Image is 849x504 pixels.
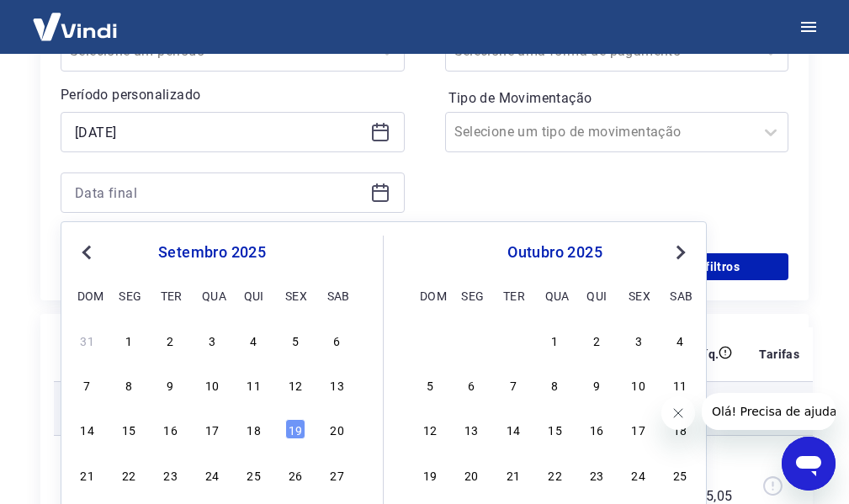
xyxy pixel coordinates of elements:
[77,330,98,350] div: Choose domingo, 31 de agosto de 2025
[702,393,836,430] iframe: Mensagem da empresa
[327,464,348,485] div: Choose sábado, 27 de setembro de 2025
[670,419,690,439] div: Choose sábado, 18 de outubro de 2025
[119,330,139,350] div: Choose segunda-feira, 1 de setembro de 2025
[545,419,565,439] div: Choose quarta-feira, 15 de outubro de 2025
[629,285,649,305] div: sex
[670,330,690,350] div: Choose sábado, 4 de outubro de 2025
[20,1,130,52] img: Vindi
[77,374,98,395] div: Choose domingo, 7 de setembro de 2025
[77,419,98,439] div: Choose domingo, 14 de setembro de 2025
[61,85,405,105] p: Período personalizado
[782,437,836,491] iframe: Botão para abrir a janela de mensagens
[586,419,607,439] div: Choose quinta-feira, 16 de outubro de 2025
[161,419,181,439] div: Choose terça-feira, 16 de setembro de 2025
[244,419,264,439] div: Choose quinta-feira, 18 de setembro de 2025
[503,330,523,350] div: Choose terça-feira, 30 de setembro de 2025
[586,330,607,350] div: Choose quinta-feira, 2 de outubro de 2025
[119,374,139,395] div: Choose segunda-feira, 8 de setembro de 2025
[545,464,565,485] div: Choose quarta-feira, 22 de outubro de 2025
[327,419,348,439] div: Choose sábado, 20 de setembro de 2025
[661,396,695,430] iframe: Fechar mensagem
[503,419,523,439] div: Choose terça-feira, 14 de outubro de 2025
[461,374,481,395] div: Choose segunda-feira, 6 de outubro de 2025
[461,330,481,350] div: Choose segunda-feira, 29 de setembro de 2025
[420,464,440,485] div: Choose domingo, 19 de outubro de 2025
[244,330,264,350] div: Choose quinta-feira, 4 de setembro de 2025
[202,374,222,395] div: Choose quarta-feira, 10 de setembro de 2025
[285,419,305,439] div: Choose sexta-feira, 19 de setembro de 2025
[448,88,786,109] label: Tipo de Movimentação
[161,285,181,305] div: ter
[202,464,222,485] div: Choose quarta-feira, 24 de setembro de 2025
[75,242,349,263] div: setembro 2025
[545,374,565,395] div: Choose quarta-feira, 8 de outubro de 2025
[420,374,440,395] div: Choose domingo, 5 de outubro de 2025
[244,374,264,395] div: Choose quinta-feira, 11 de setembro de 2025
[77,242,97,263] button: Previous Month
[327,330,348,350] div: Choose sábado, 6 de setembro de 2025
[503,464,523,485] div: Choose terça-feira, 21 de outubro de 2025
[285,330,305,350] div: Choose sexta-feira, 5 de setembro de 2025
[202,330,222,350] div: Choose quarta-feira, 3 de setembro de 2025
[417,242,692,263] div: outubro 2025
[503,374,523,395] div: Choose terça-feira, 7 de outubro de 2025
[161,374,181,395] div: Choose terça-feira, 9 de setembro de 2025
[327,374,348,395] div: Choose sábado, 13 de setembro de 2025
[202,285,222,305] div: qua
[461,419,481,439] div: Choose segunda-feira, 13 de outubro de 2025
[586,285,607,305] div: qui
[670,374,690,395] div: Choose sábado, 11 de outubro de 2025
[75,119,363,145] input: Data inicial
[119,464,139,485] div: Choose segunda-feira, 22 de setembro de 2025
[77,464,98,485] div: Choose domingo, 21 de setembro de 2025
[586,374,607,395] div: Choose quinta-feira, 9 de outubro de 2025
[586,464,607,485] div: Choose quinta-feira, 23 de outubro de 2025
[161,330,181,350] div: Choose terça-feira, 2 de setembro de 2025
[327,285,348,305] div: sab
[420,330,440,350] div: Choose domingo, 28 de setembro de 2025
[629,464,649,485] div: Choose sexta-feira, 24 de outubro de 2025
[629,419,649,439] div: Choose sexta-feira, 17 de outubro de 2025
[202,419,222,439] div: Choose quarta-feira, 17 de setembro de 2025
[10,12,141,25] span: Olá! Precisa de ajuda?
[161,464,181,485] div: Choose terça-feira, 23 de setembro de 2025
[629,330,649,350] div: Choose sexta-feira, 3 de outubro de 2025
[420,285,440,305] div: dom
[244,464,264,485] div: Choose quinta-feira, 25 de setembro de 2025
[77,285,98,305] div: dom
[420,419,440,439] div: Choose domingo, 12 de outubro de 2025
[629,374,649,395] div: Choose sexta-feira, 10 de outubro de 2025
[119,285,139,305] div: seg
[671,242,691,263] button: Next Month
[545,285,565,305] div: qua
[285,374,305,395] div: Choose sexta-feira, 12 de setembro de 2025
[461,285,481,305] div: seg
[461,464,481,485] div: Choose segunda-feira, 20 de outubro de 2025
[119,419,139,439] div: Choose segunda-feira, 15 de setembro de 2025
[285,464,305,485] div: Choose sexta-feira, 26 de setembro de 2025
[670,464,690,485] div: Choose sábado, 25 de outubro de 2025
[545,330,565,350] div: Choose quarta-feira, 1 de outubro de 2025
[285,285,305,305] div: sex
[759,346,799,363] p: Tarifas
[244,285,264,305] div: qui
[503,285,523,305] div: ter
[75,180,363,205] input: Data final
[670,285,690,305] div: sab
